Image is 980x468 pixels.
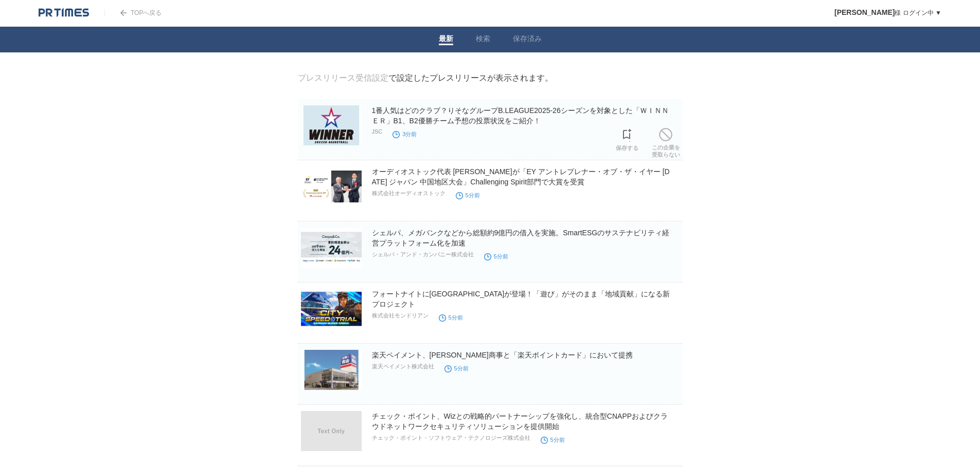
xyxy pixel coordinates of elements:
[301,105,362,145] img: 1番人気はどのクラブ？りそなグループB.LEAGUE2025-26シーズンを対象とした「ＷＩＮＮＥＲ」B1、B2優勝チーム予想の投票状況をご紹介！
[652,125,680,158] a: この企業を受取らない
[120,10,127,16] img: arrow.png
[301,166,362,207] img: オーディオストック代表 西尾 周一郎が「EY アントレプレナー・オブ・ザ・イヤー 2025 ジャパン 中国地区大会」Challenging Spirit部門で大賞を受賞
[298,73,388,82] a: プレスリリース受信設定
[439,34,453,45] a: 最新
[444,365,469,371] time: 5分前
[372,190,446,197] p: 株式会社オーディオストック
[372,351,633,359] a: 楽天ペイメント、[PERSON_NAME]商事と「楽天ポイントカード」において提携
[372,167,670,186] a: オーディオストック代表 [PERSON_NAME]が「EY アントレプレナー・オブ・ザ・イヤー [DATE] ジャパン 中国地区大会」Challenging Spirit部門で大賞を受賞
[301,411,362,451] img: チェック・ポイント、Wizとの戦略的パートナーシップを強化し、統合型CNAPPおよびクラウドネットワークセキュリティソリューションを提供開始
[541,437,565,443] time: 5分前
[372,229,670,247] a: シェルパ、メガバンクなどから総額約9億円の借入を実施。SmartESGのサステナビリティ経営プラットフォーム化を加速
[834,9,941,16] a: [PERSON_NAME]様 ログイン中 ▼
[372,251,474,258] p: シェルパ・アンド・カンパニー株式会社
[104,9,162,16] a: TOPへ戻る
[834,8,895,16] span: [PERSON_NAME]
[301,350,362,390] img: 楽天ペイメント、青山商事と「楽天ポイントカード」において提携
[372,412,668,430] a: チェック・ポイント、Wizとの戦略的パートナーシップを強化し、統合型CNAPPおよびクラウドネットワークセキュリティソリューションを提供開始
[372,128,383,135] p: JSC
[39,8,89,18] img: logo.png
[301,228,362,268] img: シェルパ、メガバンクなどから総額約9億円の借入を実施。SmartESGのサステナビリティ経営プラットフォーム化を加速
[372,434,530,442] p: チェック・ポイント・ソフトウェア・テクノロジーズ株式会社
[372,363,434,370] p: 楽天ペイメント株式会社
[298,73,553,84] div: で設定したプレスリリースが表示されます。
[484,253,508,259] time: 5分前
[372,106,669,125] a: 1番人気はどのクラブ？りそなグループB.LEAGUE2025-26シーズンを対象とした「ＷＩＮＮＥＲ」B1、B2優勝チーム予想の投票状況をご紹介！
[393,131,417,137] time: 3分前
[456,192,480,198] time: 5分前
[372,312,429,320] p: 株式会社モンドリアン
[616,126,638,152] a: 保存する
[301,289,362,329] img: フォートナイトにさいたま市が登場！「遊び」がそのまま「地域貢献」になる新プロジェクト
[513,34,542,45] a: 保存済み
[439,314,463,321] time: 5分前
[476,34,490,45] a: 検索
[372,290,670,308] a: フォートナイトに[GEOGRAPHIC_DATA]が登場！「遊び」がそのまま「地域貢献」になる新プロジェクト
